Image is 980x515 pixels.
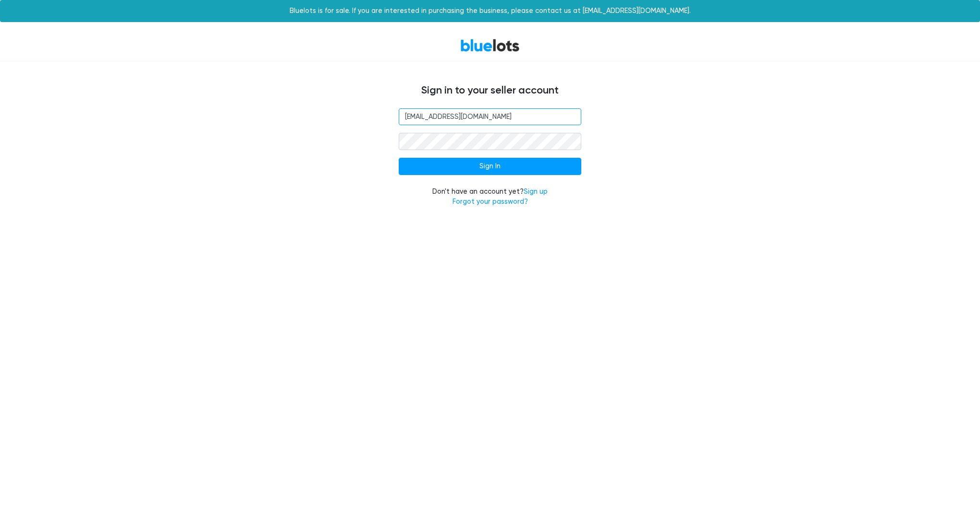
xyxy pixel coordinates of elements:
[453,198,528,206] a: Forgot your password?
[524,187,548,196] a: Sign up
[202,84,778,97] h4: Sign in to your seller account
[460,38,520,52] a: BlueLots
[399,187,581,207] div: Don't have an account yet?
[399,108,581,126] input: Email
[399,158,581,175] input: Sign In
